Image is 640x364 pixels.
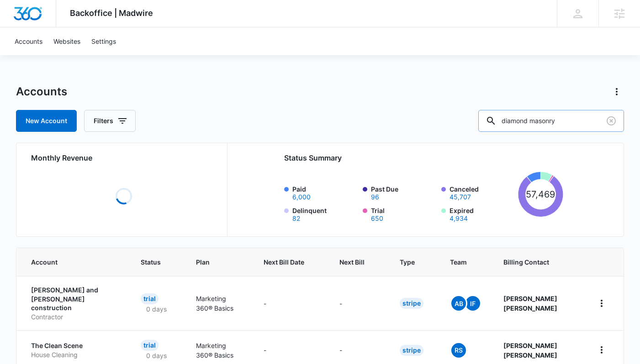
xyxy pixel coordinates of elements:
[594,296,609,311] button: home
[292,215,300,222] button: Delinquent
[339,257,365,267] span: Next Bill
[25,53,32,60] img: tab_domain_overview_orange.svg
[284,152,563,163] h2: Status Summary
[9,27,48,55] a: Accounts
[594,343,609,357] button: home
[141,293,159,304] div: Trial
[253,276,328,330] td: -
[503,257,572,267] span: Billing Contact
[196,257,242,267] span: Plan
[196,341,242,360] p: Marketing 360® Basics
[86,27,122,55] a: Settings
[31,152,216,163] h2: Monthly Revenue
[101,54,154,60] div: Keywords by Traffic
[31,341,119,359] a: The Clean SceneHouse Cleaning
[400,345,423,356] div: Stripe
[604,114,619,128] button: Clear
[450,215,468,222] button: Expired
[15,15,22,22] img: logo_orange.svg
[371,206,436,222] label: Trial
[451,296,466,311] span: AB
[400,298,423,309] div: Stripe
[465,296,480,311] span: IF
[70,8,153,18] span: Backoffice | Madwire
[450,184,514,200] label: Canceled
[196,294,242,313] p: Marketing 360® Basics
[91,53,98,60] img: tab_keywords_by_traffic_grey.svg
[35,54,82,60] div: Domain Overview
[48,27,86,55] a: Websites
[15,24,22,31] img: website_grey.svg
[503,342,557,359] strong: [PERSON_NAME] [PERSON_NAME]
[371,194,379,200] button: Past Due
[292,184,357,200] label: Paid
[31,350,119,359] p: House Cleaning
[292,206,357,222] label: Delinquent
[31,341,119,350] p: The Clean Scene
[371,215,383,222] button: Trial
[371,184,436,200] label: Past Due
[450,257,468,267] span: Team
[292,194,311,200] button: Paid
[141,304,172,314] p: 0 days
[328,276,389,330] td: -
[478,110,624,132] input: Search
[24,24,100,31] div: Domain: [DOMAIN_NAME]
[141,351,172,360] p: 0 days
[84,110,136,132] button: Filters
[31,286,119,321] a: [PERSON_NAME] and [PERSON_NAME] constructionContractor
[450,206,514,222] label: Expired
[16,110,77,132] a: New Account
[609,84,624,99] button: Actions
[31,312,119,322] p: Contractor
[264,257,304,267] span: Next Bill Date
[503,295,557,312] strong: [PERSON_NAME] [PERSON_NAME]
[31,286,119,312] p: [PERSON_NAME] and [PERSON_NAME] construction
[141,257,161,267] span: Status
[141,340,159,351] div: Trial
[450,194,471,200] button: Canceled
[31,257,106,267] span: Account
[451,343,466,358] span: RS
[16,85,67,99] h1: Accounts
[526,189,555,200] tspan: 57,469
[400,257,415,267] span: Type
[26,15,45,22] div: v 4.0.25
